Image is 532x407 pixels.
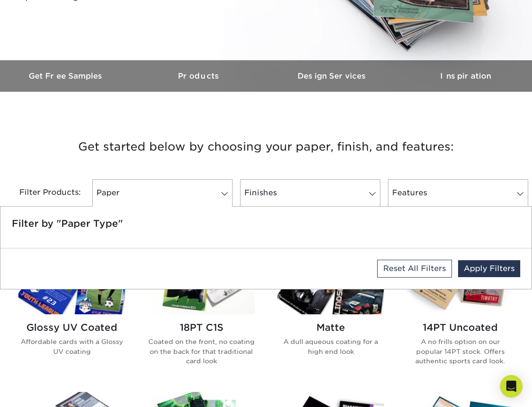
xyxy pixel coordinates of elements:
[148,322,255,333] h2: 18PT C1S
[407,322,514,333] h2: 14PT Uncoated
[277,240,384,381] a: Matte Trading Cards Matte A dull aqueous coating for a high end look
[407,240,514,381] a: 14PT Uncoated Trading Cards 14PT Uncoated A no frills option on our popular 14PT stock. Offers au...
[92,179,233,207] a: Paper
[266,60,399,92] a: Design Services
[266,72,399,80] h3: Design Services
[18,240,125,381] a: Glossy UV Coated Trading Cards Glossy UV Coated Affordable cards with a Glossy UV coating
[277,322,384,333] h2: Matte
[148,240,255,381] a: 18PT C1S Trading Cards 18PT C1S Coated on the front, no coating on the back for that traditional ...
[18,337,125,356] p: Affordable cards with a Glossy UV coating
[500,375,523,398] div: Open Intercom Messenger
[458,260,520,277] a: Apply Filters
[377,260,452,278] a: Reset All Filters
[148,337,255,366] p: Coated on the front, no coating on the back for that traditional card look
[18,322,125,333] h2: Glossy UV Coated
[277,337,384,356] p: A dull aqueous coating for a high end look
[407,337,514,366] p: A no frills option on our popular 14PT stock. Offers authentic sports card look.
[133,72,266,80] h3: Products
[12,218,520,229] h5: Filter by "Paper Type"
[240,179,380,207] a: Finishes
[7,126,525,168] h3: Get started below by choosing your paper, finish, and features:
[133,60,266,92] a: Products
[388,179,528,207] a: Features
